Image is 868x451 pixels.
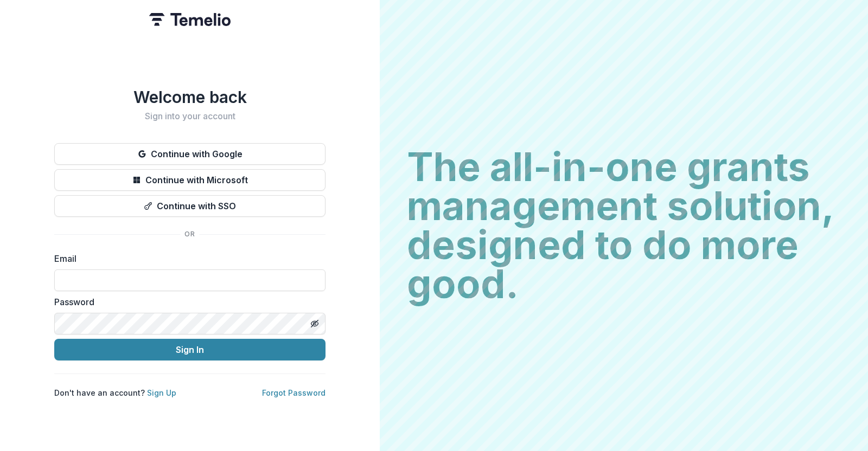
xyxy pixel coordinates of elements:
[306,315,323,332] button: Toggle password visibility
[54,252,319,265] label: Email
[54,195,325,217] button: Continue with SSO
[54,143,325,165] button: Continue with Google
[54,111,325,121] h2: Sign into your account
[54,169,325,191] button: Continue with Microsoft
[54,339,325,360] button: Sign In
[54,295,319,308] label: Password
[147,388,176,397] a: Sign Up
[262,388,325,397] a: Forgot Password
[54,387,176,398] p: Don't have an account?
[149,13,231,26] img: Temelio
[54,87,325,107] h1: Welcome back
